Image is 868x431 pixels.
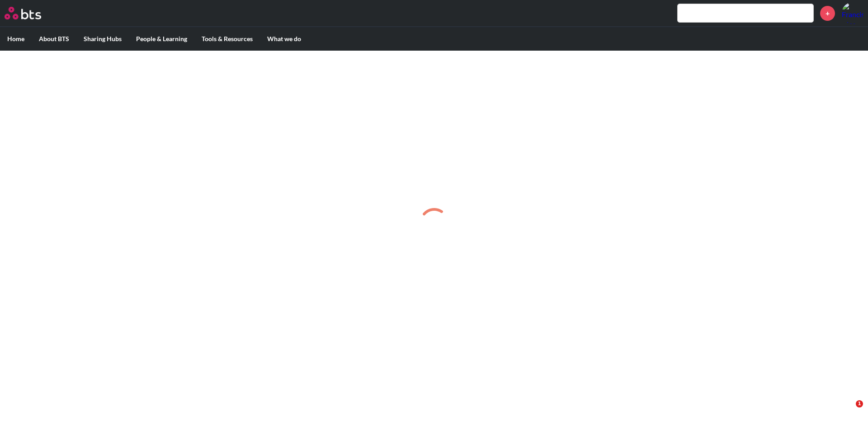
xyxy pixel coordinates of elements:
a: Go home [5,7,58,19]
a: + [820,6,835,21]
label: People & Learning [129,27,194,51]
span: 1 [856,400,863,407]
iframe: Intercom live chat [837,400,859,422]
a: Profile [842,2,863,24]
img: BTS Logo [5,7,41,19]
label: Tools & Resources [194,27,260,51]
img: Francisco Vinagre [842,2,863,24]
label: What we do [260,27,308,51]
label: Sharing Hubs [76,27,129,51]
label: About BTS [32,27,76,51]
